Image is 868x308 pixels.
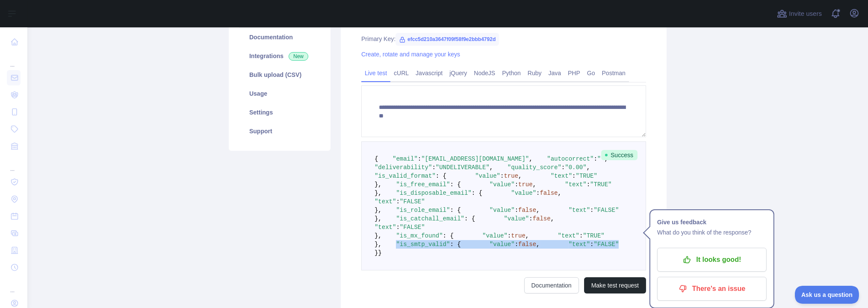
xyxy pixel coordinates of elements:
[239,47,320,65] a: Integrations New
[536,190,540,197] span: :
[594,207,619,214] span: "FALSE"
[375,215,382,222] span: },
[375,173,436,179] span: "is_valid_format"
[508,164,561,171] span: "quality_score"
[657,227,767,238] p: What do you think of the response?
[664,282,760,296] p: There's an issue
[396,207,450,214] span: "is_role_email"
[590,207,593,214] span: :
[518,181,533,188] span: true
[490,181,515,188] span: "value"
[490,164,493,171] span: ,
[418,155,421,162] span: :
[482,232,508,239] span: "value"
[375,249,378,256] span: }
[443,232,454,239] span: : {
[490,241,515,248] span: "value"
[515,241,518,248] span: :
[7,277,21,294] div: ...
[536,241,540,248] span: ,
[590,241,593,248] span: :
[475,173,500,179] span: "value"
[572,173,576,179] span: :
[432,164,435,171] span: :
[396,198,399,205] span: :
[789,9,822,19] span: Invite users
[547,155,593,162] span: "autocorrect"
[795,286,859,304] iframe: Toggle Customer Support
[540,190,558,197] span: false
[584,277,646,293] button: Make test request
[518,207,536,214] span: false
[396,224,399,231] span: :
[587,181,590,188] span: :
[421,155,529,162] span: "[EMAIL_ADDRESS][DOMAIN_NAME]"
[464,215,475,222] span: : {
[375,190,382,197] span: },
[239,122,320,141] a: Support
[375,198,396,205] span: "text"
[504,215,529,222] span: "value"
[375,207,382,214] span: },
[361,51,460,58] a: Create, rotate and manage your keys
[393,155,418,162] span: "email"
[400,224,425,231] span: "FALSE"
[576,173,597,179] span: "TRUE"
[361,35,646,43] div: Primary Key:
[529,215,532,222] span: :
[518,241,536,248] span: false
[396,181,450,188] span: "is_free_email"
[500,173,504,179] span: :
[450,207,461,214] span: : {
[597,155,605,162] span: ""
[536,207,540,214] span: ,
[450,181,461,188] span: : {
[565,164,586,171] span: "0.00"
[526,232,529,239] span: ,
[436,164,490,171] span: "UNDELIVERABLE"
[518,173,522,179] span: ,
[564,66,584,80] a: PHP
[533,215,551,222] span: false
[587,164,590,171] span: ,
[583,232,604,239] span: "TRUE"
[569,241,590,248] span: "text"
[400,198,425,205] span: "FALSE"
[239,28,320,47] a: Documentation
[579,232,583,239] span: :
[657,217,767,227] h1: Give us feedback
[289,52,308,61] span: New
[524,66,545,80] a: Ruby
[561,164,565,171] span: :
[551,215,554,222] span: ,
[558,190,561,197] span: ,
[239,84,320,103] a: Usage
[361,66,390,80] a: Live test
[594,241,619,248] span: "FALSE"
[657,277,767,301] button: There's an issue
[490,207,515,214] span: "value"
[664,252,760,267] p: It looks good!
[545,66,565,80] a: Java
[7,51,21,68] div: ...
[7,155,21,173] div: ...
[601,150,638,160] span: Success
[508,232,511,239] span: :
[375,181,382,188] span: },
[529,155,532,162] span: ,
[551,173,572,179] span: "text"
[396,232,443,239] span: "is_mx_found"
[239,65,320,84] a: Bulk upload (CSV)
[504,173,518,179] span: true
[375,224,396,231] span: "text"
[775,7,824,21] button: Invite users
[499,66,524,80] a: Python
[378,249,381,256] span: }
[569,207,590,214] span: "text"
[470,66,499,80] a: NodeJS
[511,232,526,239] span: true
[412,66,446,80] a: Javascript
[396,190,471,197] span: "is_disposable_email"
[375,241,382,248] span: },
[472,190,482,197] span: : {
